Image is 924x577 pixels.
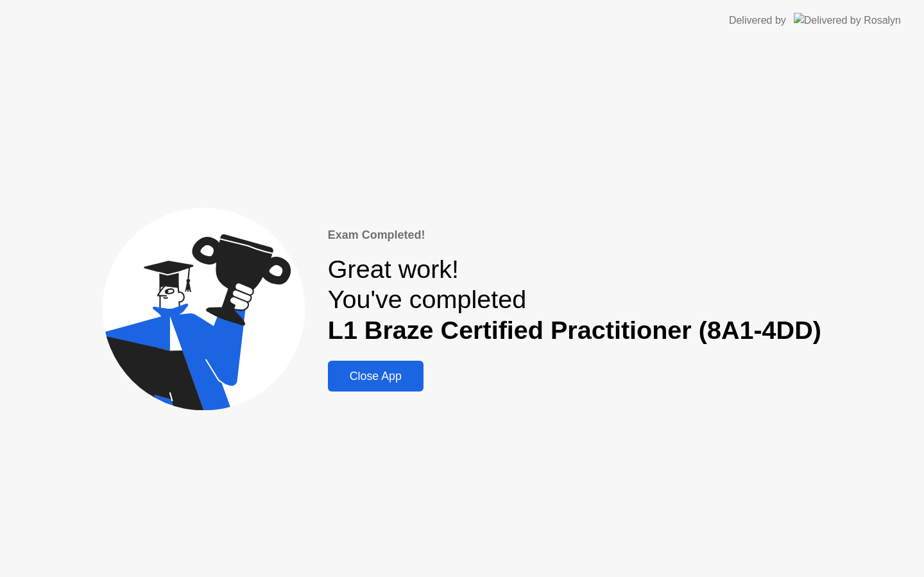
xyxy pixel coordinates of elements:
div: Great work! You've completed [328,254,821,345]
button: Close App [328,361,424,392]
img: Delivered by Rosalyn [794,13,901,28]
div: Exam Completed! [328,227,821,244]
div: Delivered by [729,13,786,28]
b: L1 Braze Certified Practitioner (8A1-4DD) [328,316,821,344]
div: Close App [332,370,420,383]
